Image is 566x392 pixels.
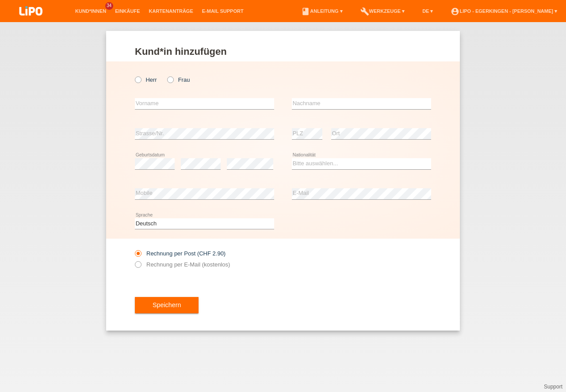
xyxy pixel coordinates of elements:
[198,8,248,14] a: E-Mail Support
[135,297,199,314] button: Speichern
[9,18,53,25] a: LIPO pay
[135,261,141,272] input: Rechnung per E-Mail (kostenlos)
[356,8,409,14] a: buildWerkzeuge ▾
[145,8,198,14] a: Kartenanträge
[301,7,310,16] i: book
[135,250,226,257] label: Rechnung per Post (CHF 2.90)
[135,250,141,261] input: Rechnung per Post (CHF 2.90)
[167,76,190,83] label: Frau
[135,261,230,268] label: Rechnung per E-Mail (kostenlos)
[360,7,369,16] i: build
[544,384,562,390] a: Support
[135,76,141,82] input: Herr
[105,2,113,10] span: 34
[167,76,173,82] input: Frau
[153,301,181,308] span: Speichern
[135,76,157,83] label: Herr
[297,8,347,14] a: bookAnleitung ▾
[71,8,111,14] a: Kund*innen
[135,46,431,57] h1: Kund*in hinzufügen
[451,7,459,16] i: account_circle
[111,8,144,14] a: Einkäufe
[446,8,562,14] a: account_circleLIPO - Egerkingen - [PERSON_NAME] ▾
[418,8,437,14] a: DE ▾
